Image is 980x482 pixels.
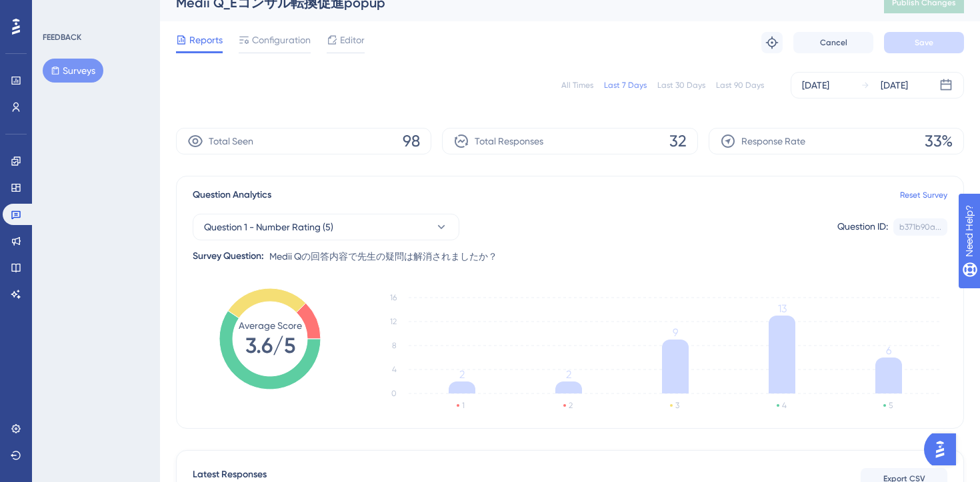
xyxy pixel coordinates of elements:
button: Question 1 - Number Rating (5) [193,214,459,240]
span: 98 [403,130,420,152]
span: Configuration [252,32,311,48]
div: All Times [561,80,593,91]
tspan: 16 [390,293,397,302]
span: Response Rate [741,133,805,149]
span: Need Help? [31,3,83,19]
div: b371b90a... [899,222,941,232]
tspan: Average Score [239,320,302,331]
div: [DATE] [802,77,829,93]
tspan: 4 [392,365,397,374]
span: Editor [340,32,365,48]
span: Reports [189,32,223,48]
text: 1 [462,401,465,410]
div: FEEDBACK [43,32,81,43]
button: Cancel [793,32,873,53]
div: Last 7 Days [604,80,647,91]
text: 4 [782,401,787,410]
div: Last 90 Days [716,80,764,91]
button: Save [884,32,964,53]
span: 32 [669,130,687,152]
div: Survey Question: [193,248,264,264]
tspan: 9 [673,326,678,339]
span: Total Seen [209,133,253,149]
tspan: 0 [391,389,397,398]
iframe: UserGuiding AI Assistant Launcher [924,429,964,469]
text: 5 [889,401,893,410]
tspan: 6 [886,344,891,357]
span: 33% [925,130,953,152]
span: Cancel [820,37,847,48]
span: Question 1 - Number Rating (5) [204,219,333,235]
tspan: 2 [459,368,465,381]
div: Question ID: [837,218,888,236]
tspan: 3.6/5 [245,333,295,358]
tspan: 13 [778,302,787,315]
tspan: 2 [566,368,571,381]
tspan: 8 [392,341,397,350]
text: 2 [569,401,573,410]
span: Question Analytics [193,187,271,203]
a: Reset Survey [900,190,947,200]
button: Surveys [43,59,103,83]
span: Medii Qの回答内容で先生の疑問は解消されましたか？ [269,248,497,264]
div: Last 30 Days [657,80,705,91]
tspan: 12 [390,317,397,326]
span: Save [915,37,933,48]
span: Total Responses [475,133,543,149]
text: 3 [675,401,679,410]
div: [DATE] [881,77,908,93]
